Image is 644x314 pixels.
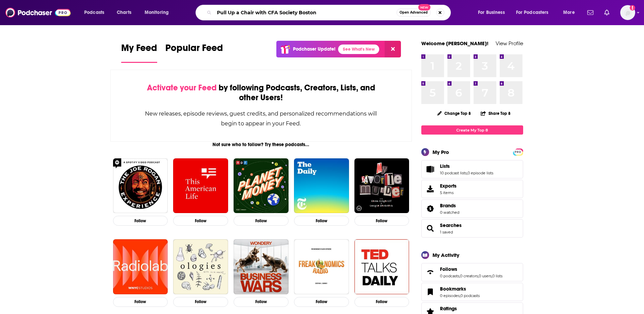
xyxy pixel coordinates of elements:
[117,8,131,17] span: Charts
[440,293,460,298] a: 0 episodes
[293,46,335,52] p: Podchaser Update!
[294,239,349,294] a: Freakonomics Radio
[112,7,135,18] a: Charts
[460,293,480,298] a: 0 podcasts
[338,45,379,54] a: See What's New
[585,7,596,18] a: Show notifications dropdown
[113,158,168,213] a: The Joe Rogan Experience
[433,252,459,258] div: My Activity
[110,142,412,147] div: Not sure who to follow? Try these podcasts...
[558,7,583,18] button: open menu
[424,184,437,194] span: Exports
[354,297,409,307] button: Follow
[354,216,409,226] button: Follow
[440,163,493,169] a: Lists
[440,286,466,292] span: Bookmarks
[234,158,289,213] img: Planet Money
[479,274,492,278] a: 0 users
[424,287,437,297] a: Bookmarks
[514,150,522,155] span: PRO
[473,7,513,18] button: open menu
[440,266,502,272] a: Follows
[5,6,71,19] img: Podchaser - Follow, Share and Rate Podcasts
[294,216,349,226] button: Follow
[440,274,459,278] a: 0 podcasts
[620,5,635,20] span: Logged in as nshort92
[173,216,228,226] button: Follow
[440,210,459,215] a: 0 watched
[433,109,475,118] button: Change Top 8
[602,7,612,18] a: Show notifications dropdown
[397,8,431,17] button: Open AdvancedNew
[421,40,489,47] a: Welcome [PERSON_NAME]!
[400,11,428,14] span: Open Advanced
[234,297,289,307] button: Follow
[440,203,456,209] span: Brands
[145,8,169,17] span: Monitoring
[173,158,228,213] img: This American Life
[440,230,453,234] a: 1 saved
[421,219,523,238] span: Searches
[460,293,460,298] span: ,
[424,267,437,277] a: Follows
[421,125,523,135] a: Create My Top 8
[440,183,457,189] span: Exports
[113,239,168,294] img: Radiolab
[620,5,635,20] button: Show profile menu
[234,216,289,226] button: Follow
[480,107,511,120] button: Share Top 8
[418,4,430,11] span: New
[440,286,480,292] a: Bookmarks
[492,274,502,278] a: 0 lists
[113,297,168,307] button: Follow
[145,83,378,103] div: by following Podcasts, Creators, Lists, and other Users!
[84,8,104,17] span: Podcasts
[421,160,523,178] span: Lists
[459,274,460,278] span: ,
[421,199,523,218] span: Brands
[202,5,457,20] div: Search podcasts, credits, & more...
[294,297,349,307] button: Follow
[147,83,217,93] span: Activate your Feed
[173,297,228,307] button: Follow
[478,8,505,17] span: For Business
[440,222,462,228] a: Searches
[214,7,397,18] input: Search podcasts, credits, & more...
[421,283,523,301] span: Bookmarks
[440,190,457,195] span: 5 items
[630,5,635,11] svg: Add a profile image
[424,204,437,213] a: Brands
[140,7,178,18] button: open menu
[354,239,409,294] a: TED Talks Daily
[496,40,523,47] a: View Profile
[467,171,467,175] span: ,
[460,274,478,278] a: 0 creators
[173,239,228,294] img: Ologies with Alie Ward
[478,274,479,278] span: ,
[440,306,480,312] a: Ratings
[440,171,467,175] a: 10 podcast lists
[516,8,549,17] span: For Podcasters
[440,163,450,169] span: Lists
[440,203,459,209] a: Brands
[424,224,437,233] a: Searches
[294,158,349,213] img: The Daily
[121,42,157,58] span: My Feed
[492,274,492,278] span: ,
[234,239,289,294] img: Business Wars
[354,158,409,213] img: My Favorite Murder with Karen Kilgariff and Georgia Hardstark
[424,164,437,174] a: Lists
[121,42,157,63] a: My Feed
[145,109,378,128] div: New releases, episode reviews, guest credits, and personalized recommendations will begin to appe...
[467,171,493,175] a: 0 episode lists
[563,8,575,17] span: More
[113,216,168,226] button: Follow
